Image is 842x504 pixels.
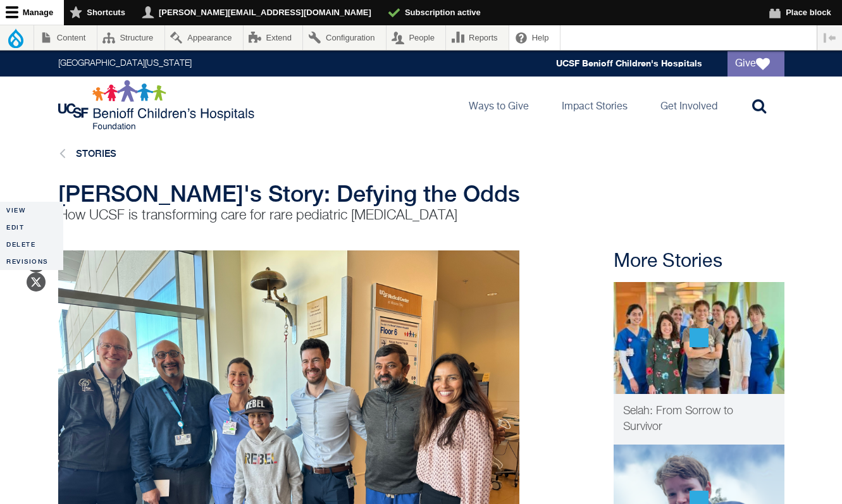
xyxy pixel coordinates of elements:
h2: More Stories [614,250,784,273]
img: Selah and her care team [614,282,784,394]
a: Ways to Give [459,77,539,133]
a: Structure [97,25,164,50]
a: Configuration [303,25,385,50]
a: Content [34,25,97,50]
a: Get Involved [650,77,727,133]
a: Appearance [165,25,243,50]
a: UCSF Benioff Children's Hospitals [556,58,702,69]
a: Extend [244,25,303,50]
p: How UCSF is transforming care for rare pediatric [MEDICAL_DATA] [58,206,545,225]
span: Selah: From Sorrow to Survivor [623,405,733,433]
a: Patient Care Selah and her care team Selah: From Sorrow to Survivor [614,282,784,445]
a: [GEOGRAPHIC_DATA][US_STATE] [58,59,192,68]
a: Reports [446,25,509,50]
img: Logo for UCSF Benioff Children's Hospitals Foundation [58,80,257,130]
span: [PERSON_NAME]'s Story: Defying the Odds [58,180,520,207]
a: Impact Stories [552,77,638,133]
button: Vertical orientation [817,25,842,50]
a: People [387,25,446,50]
a: Stories [76,148,116,159]
a: Give [727,51,784,77]
a: Help [509,25,560,50]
